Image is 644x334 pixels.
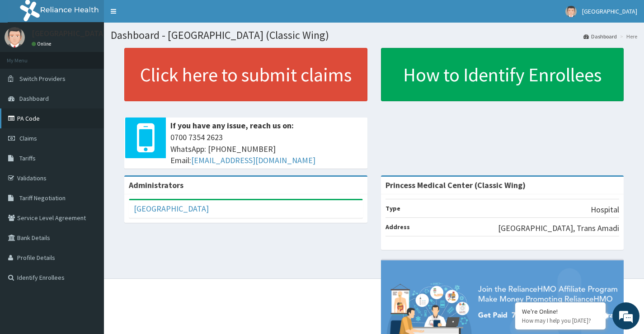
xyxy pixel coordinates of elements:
li: Here [618,33,637,40]
p: [GEOGRAPHIC_DATA], Trans Amadi [498,222,619,234]
span: 0700 7354 2623 WhatsApp: [PHONE_NUMBER] Email: [170,132,363,166]
img: d_794563401_company_1708531726252_794563401 [17,45,37,68]
b: Type [385,204,400,212]
a: Dashboard [583,33,617,40]
b: If you have any issue, reach us on: [170,120,294,131]
img: User Image [565,6,577,17]
a: How to Identify Enrollees [381,48,624,101]
div: Chat with us now [47,51,152,62]
div: We're Online! [522,307,599,315]
span: We're online! [52,106,125,197]
p: How may I help you today? [522,317,599,325]
span: Tariffs [19,154,36,162]
div: Minimize live chat window [148,5,170,26]
span: [GEOGRAPHIC_DATA] [582,7,637,15]
p: Hospital [591,204,619,216]
span: Tariff Negotiation [19,194,66,202]
b: Administrators [129,180,183,190]
p: [GEOGRAPHIC_DATA] [32,29,106,38]
span: Dashboard [19,94,49,103]
strong: Princess Medical Center (Classic Wing) [385,180,526,190]
a: Click here to submit claims [124,48,367,101]
span: Claims [19,134,37,142]
textarea: Type your message and hit 'Enter' [5,231,172,263]
a: [EMAIL_ADDRESS][DOMAIN_NAME] [191,155,315,165]
img: User Image [5,27,25,47]
h1: Dashboard - [GEOGRAPHIC_DATA] (Classic Wing) [111,29,637,41]
b: Address [385,223,410,231]
a: [GEOGRAPHIC_DATA] [134,203,209,214]
span: Switch Providers [19,75,66,83]
a: Online [32,41,53,47]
